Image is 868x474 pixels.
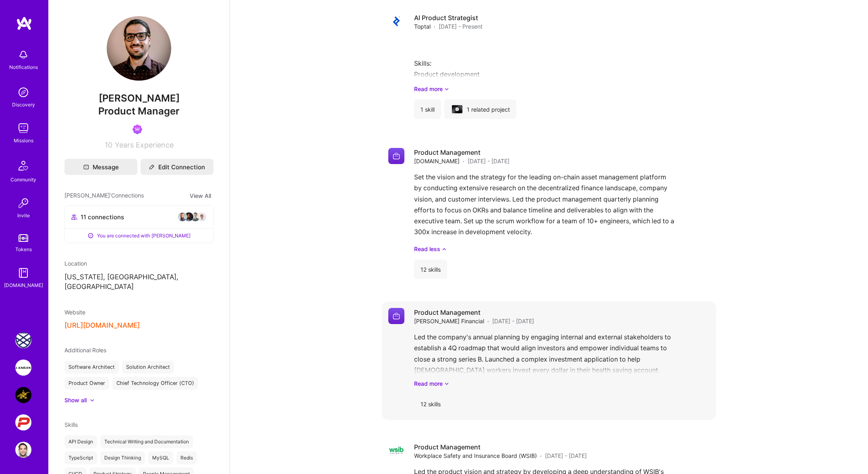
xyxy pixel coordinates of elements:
[112,377,198,390] div: Chief Technology Officer (CTO)
[187,191,213,200] button: View All
[100,435,193,448] div: Technical Writing and Documentation
[64,361,119,374] div: Software Architect
[122,361,174,374] div: Solution Architect
[414,443,587,451] h4: Product Management
[434,22,435,31] span: ·
[414,85,710,93] a: Read more
[83,164,89,170] i: icon Mail
[176,451,197,464] div: Redis
[197,212,207,222] img: avatar
[9,63,38,71] div: Notifications
[545,451,587,460] span: [DATE] - [DATE]
[15,442,31,458] img: User Avatar
[64,377,109,390] div: Product Owner
[13,414,33,430] a: PCarMarket: Car Marketplace Web App Redesign
[16,16,32,31] img: logo
[148,451,173,464] div: MySQL
[414,148,510,157] h4: Product Management
[414,13,483,22] h4: AI Product Strategist
[64,396,87,404] div: Show all
[540,451,542,460] span: ·
[414,22,431,31] span: Toptal
[149,164,155,170] i: icon Edit
[105,141,112,149] span: 10
[64,435,97,448] div: API Design
[414,451,537,460] span: Workplace Safety and Insurance Board (WSIB)
[414,379,710,388] a: Read more
[10,175,36,184] div: Community
[487,317,489,325] span: ·
[14,156,33,175] img: Community
[13,442,33,458] a: User Avatar
[452,105,462,113] img: cover
[13,387,33,403] a: Anheuser-Busch: AI Data Science Platform
[15,265,31,281] img: guide book
[14,136,33,145] div: Missions
[64,309,85,316] span: Website
[388,148,404,164] img: Company logo
[100,451,145,464] div: Design Thinking
[414,394,447,414] div: 12 skills
[71,214,77,220] i: icon Collaborator
[98,105,180,117] span: Product Manager
[81,213,124,221] span: 11 connections
[97,231,191,240] span: You are connected with [PERSON_NAME]
[444,85,449,93] i: icon ArrowDownSecondaryDark
[64,205,213,243] button: 11 connectionsavataravataravataravatarYou are connected with [PERSON_NAME]
[64,347,106,353] span: Additional Roles
[414,157,460,165] span: [DOMAIN_NAME]
[141,159,213,175] button: Edit Connection
[414,308,534,317] h4: Product Management
[15,332,31,348] img: Charlie Health: Team for Mental Health Support
[64,421,78,428] span: Skills
[414,100,441,119] div: 1 skill
[64,451,97,464] div: TypeScript
[13,332,33,348] a: Charlie Health: Team for Mental Health Support
[19,234,28,242] img: tokens
[388,13,404,29] img: Company logo
[64,259,213,268] div: Location
[15,414,31,430] img: PCarMarket: Car Marketplace Web App Redesign
[414,245,710,253] a: Read less
[414,317,484,325] span: [PERSON_NAME] Financial
[4,281,43,289] div: [DOMAIN_NAME]
[15,84,31,100] img: discovery
[64,191,144,200] span: [PERSON_NAME]' Connections
[492,317,534,325] span: [DATE] - [DATE]
[15,47,31,63] img: bell
[184,212,194,222] img: avatar
[456,108,459,111] img: Company logo
[444,100,516,119] div: 1 related project
[439,22,483,31] span: [DATE] - Present
[12,100,35,109] div: Discovery
[178,212,187,222] img: avatar
[191,212,200,222] img: avatar
[15,195,31,211] img: Invite
[442,245,447,253] i: icon ArrowUpSecondaryDark
[87,233,94,239] i: icon ConnectedPositive
[15,360,31,376] img: Langan: AI-Copilot for Environmental Site Assessment
[64,92,213,104] span: [PERSON_NAME]
[388,308,404,324] img: Company logo
[64,272,213,292] p: [US_STATE], [GEOGRAPHIC_DATA], [GEOGRAPHIC_DATA]
[107,16,171,81] img: User Avatar
[13,360,33,376] a: Langan: AI-Copilot for Environmental Site Assessment
[15,120,31,136] img: teamwork
[17,211,30,220] div: Invite
[133,125,142,134] img: Been on Mission
[15,387,31,403] img: Anheuser-Busch: AI Data Science Platform
[468,157,510,165] span: [DATE] - [DATE]
[444,379,449,388] i: icon ArrowDownSecondaryDark
[414,260,447,279] div: 12 skills
[64,159,137,175] button: Message
[463,157,464,165] span: ·
[115,141,174,149] span: Years Experience
[64,321,140,330] button: [URL][DOMAIN_NAME]
[388,443,404,459] img: Company logo
[15,245,32,254] div: Tokens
